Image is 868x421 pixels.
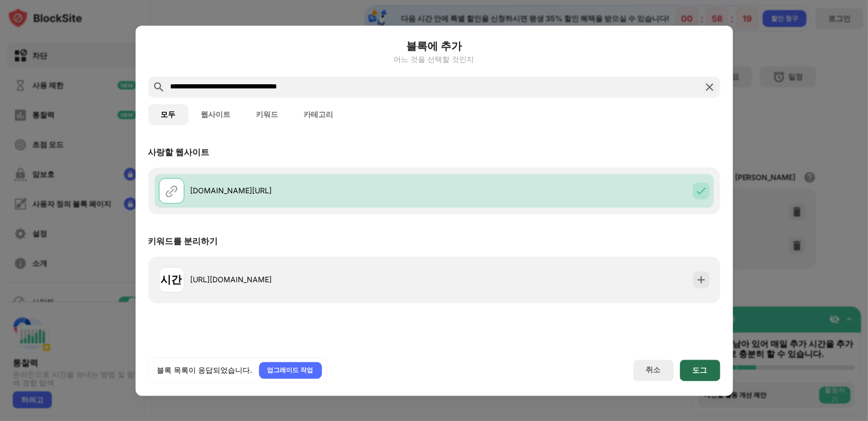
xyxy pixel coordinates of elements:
[157,365,253,374] font: 블록 목록이 응답되었습니다.
[191,275,272,284] font: [URL][DOMAIN_NAME]
[201,110,231,119] font: 웹사이트
[161,273,182,286] font: 시간
[153,80,165,93] img: search.svg
[693,365,708,374] font: 도그
[165,184,178,197] img: url.svg
[148,104,189,125] button: 모두
[244,104,291,125] button: 키워드
[304,110,334,119] font: 카테고리
[406,40,462,52] font: 블록에 추가
[189,104,244,125] button: 웹사이트
[703,80,716,93] img: 검색-닫기
[256,110,279,119] font: 키워드
[148,236,218,246] font: 키워드를 분리하기
[161,110,176,119] font: 모두
[148,147,210,157] font: 사랑할 웹사이트
[267,366,314,374] font: 업그레이드 작업
[291,104,346,125] button: 카테고리
[191,186,272,195] font: [DOMAIN_NAME][URL]
[646,365,661,374] font: 취소
[394,55,475,64] font: 어느 것을 선택할 것인지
